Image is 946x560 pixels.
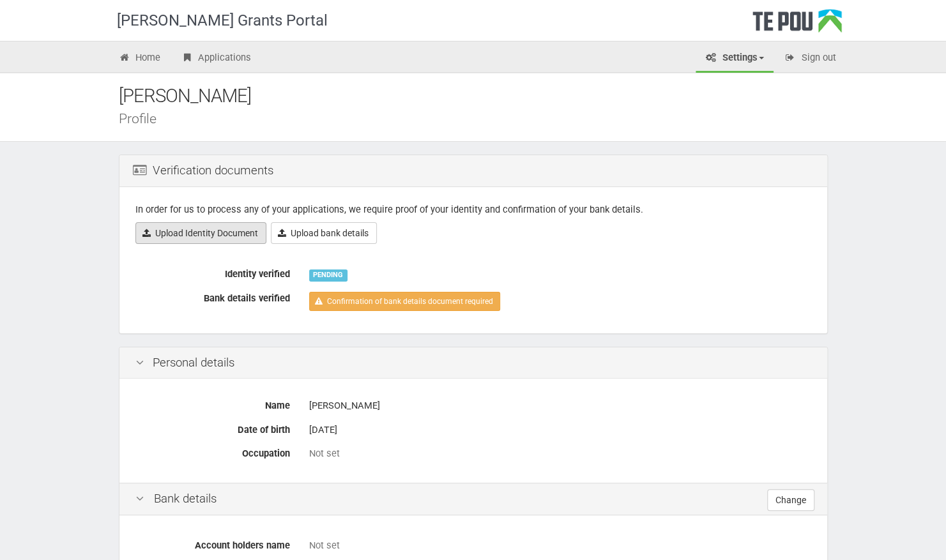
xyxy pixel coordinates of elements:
[309,395,811,417] div: [PERSON_NAME]
[309,419,811,441] div: [DATE]
[126,534,300,552] label: Account holders name
[696,45,774,73] a: Settings
[767,489,814,511] a: Change
[309,269,347,281] div: PENDING
[309,539,811,552] div: Not set
[775,45,846,73] a: Sign out
[126,263,300,281] label: Identity verified
[309,447,811,460] div: Not set
[271,222,377,244] a: Upload bank details
[309,292,500,311] a: Confirmation of bank details document required
[109,45,171,73] a: Home
[119,347,827,379] div: Personal details
[119,155,827,187] div: Verification documents
[126,395,300,412] label: Name
[171,45,261,73] a: Applications
[119,112,847,125] div: Profile
[119,483,827,515] div: Bank details
[126,419,300,437] label: Date of birth
[126,287,300,305] label: Bank details verified
[119,82,847,110] div: [PERSON_NAME]
[126,443,300,460] label: Occupation
[752,9,842,41] div: Te Pou Logo
[135,222,266,244] a: Upload Identity Document
[135,203,811,216] p: In order for us to process any of your applications, we require proof of your identity and confir...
